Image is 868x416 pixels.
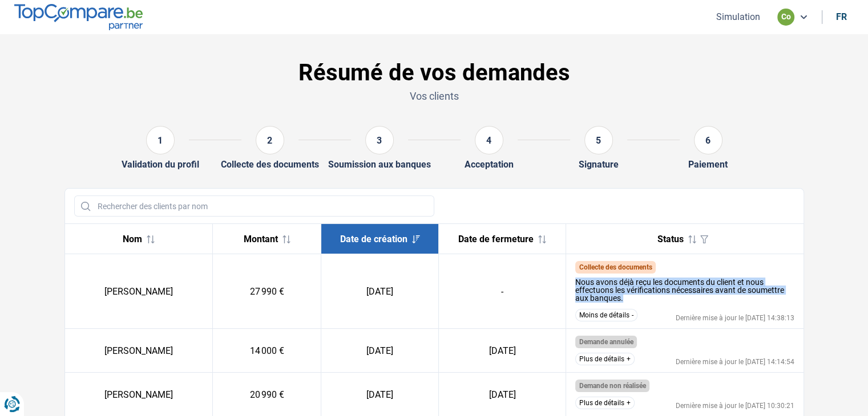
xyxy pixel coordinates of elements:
div: 3 [365,126,394,154]
div: Acceptation [465,159,514,170]
h1: Résumé de vos demandes [64,59,804,87]
span: Status [657,234,684,244]
div: Dernière mise à jour le [DATE] 14:14:54 [676,358,794,365]
td: 14 000 € [212,329,321,373]
span: Date de création [340,234,407,244]
td: [DATE] [321,254,439,329]
span: Demande annulée [579,338,633,346]
button: Simulation [713,11,764,23]
img: TopCompare.be [14,4,143,30]
span: Collecte des documents [579,263,652,271]
div: 1 [146,126,175,154]
button: Moins de détails [575,309,637,321]
div: Signature [579,159,619,170]
button: Plus de détails [575,353,635,365]
div: 5 [584,126,613,154]
td: 27 990 € [212,254,321,329]
div: Validation du profil [122,159,199,170]
div: 6 [694,126,722,154]
div: Nous avons déjà reçu les documents du client et nous effectuons les vérifications nécessaires ava... [575,278,794,302]
span: Montant [244,234,278,244]
input: Rechercher des clients par nom [74,195,434,217]
div: 4 [475,126,503,154]
span: Date de fermeture [458,234,534,244]
div: Soumission aux banques [328,159,431,170]
div: Paiement [688,159,728,170]
div: 2 [256,126,284,154]
p: Vos clients [64,89,804,103]
td: [DATE] [439,329,566,373]
div: fr [836,11,847,22]
div: Collecte des documents [221,159,319,170]
div: Dernière mise à jour le [DATE] 14:38:13 [676,315,794,321]
button: Plus de détails [575,397,635,409]
span: Demande non réalisée [579,382,645,390]
td: [DATE] [321,329,439,373]
td: [PERSON_NAME] [65,329,213,373]
span: Nom [123,234,142,244]
td: - [439,254,566,329]
div: Dernière mise à jour le [DATE] 10:30:21 [676,402,794,409]
div: co [777,9,794,26]
td: [PERSON_NAME] [65,254,213,329]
